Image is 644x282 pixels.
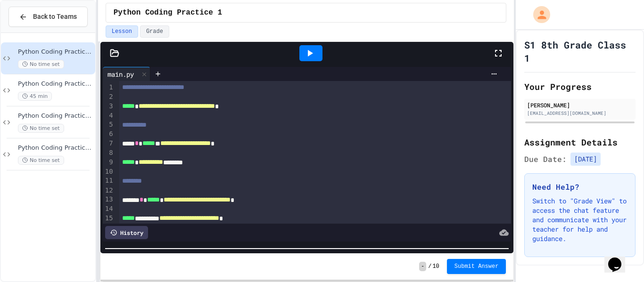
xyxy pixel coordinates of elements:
[103,120,115,129] div: 5
[103,83,115,92] div: 1
[454,263,499,270] span: Submit Answer
[103,214,115,223] div: 15
[103,67,150,81] div: main.py
[523,4,553,25] div: My Account
[18,144,93,152] span: Python Coding Practice 4
[532,181,627,193] h3: Need Help?
[103,204,115,214] div: 14
[524,153,567,165] span: Due Date:
[527,110,633,117] div: [EMAIL_ADDRESS][DOMAIN_NAME]
[103,139,115,148] div: 7
[18,124,64,133] span: No time set
[8,7,88,27] button: Back to Teams
[114,7,222,18] span: Python Coding Practice 1
[140,25,169,38] button: Grade
[103,176,115,185] div: 11
[103,69,139,79] div: main.py
[103,129,115,139] div: 6
[103,195,115,204] div: 13
[447,259,506,274] button: Submit Answer
[419,262,426,271] span: -
[527,101,633,109] div: [PERSON_NAME]
[18,80,93,88] span: Python Coding Practice 2
[33,12,77,22] span: Back to Teams
[103,92,115,102] div: 2
[18,60,64,69] span: No time set
[103,111,115,121] div: 4
[524,136,636,149] h2: Assignment Details
[532,196,627,243] p: Switch to "Grade View" to access the chat feature and communicate with your teacher for help and ...
[18,48,93,56] span: Python Coding Practice 1
[524,38,636,64] h1: S1 8th Grade Class 1
[570,153,601,166] span: [DATE]
[105,226,148,239] div: History
[103,158,115,167] div: 9
[103,102,115,111] div: 3
[103,223,115,233] div: 16
[18,156,64,165] span: No time set
[103,167,115,177] div: 10
[18,92,52,101] span: 45 min
[103,148,115,158] div: 8
[524,80,636,93] h2: Your Progress
[106,25,138,38] button: Lesson
[428,263,431,270] span: /
[432,263,439,270] span: 10
[103,186,115,195] div: 12
[18,112,93,120] span: Python Coding Practice 3
[604,244,635,273] iframe: chat widget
